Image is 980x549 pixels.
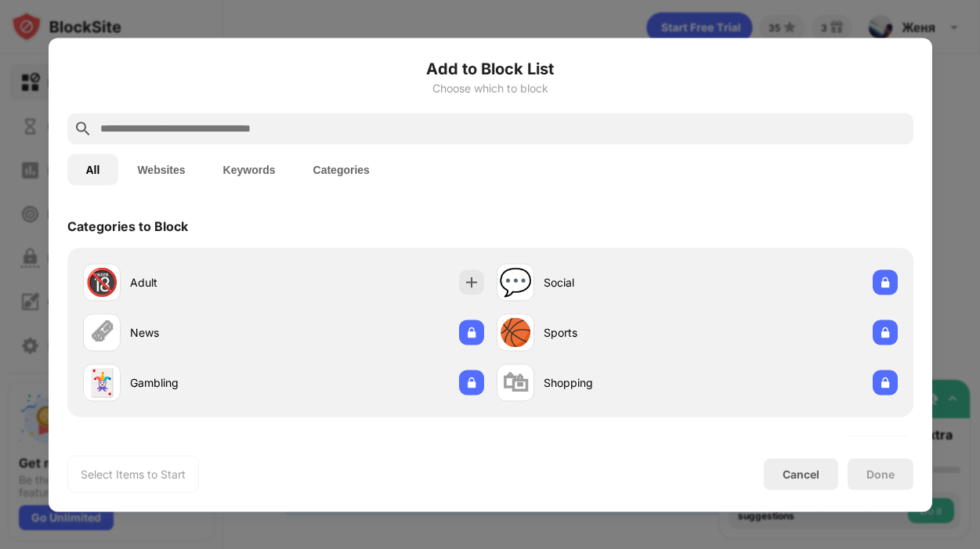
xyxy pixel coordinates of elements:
div: Adult [130,274,284,291]
div: 🃏 [85,367,118,399]
div: 🔞 [85,266,118,298]
button: All [67,154,119,185]
div: Select Items to Start [81,466,186,482]
div: 💬 [499,266,532,298]
div: Social [544,274,697,291]
div: Sports [544,324,697,341]
div: Choose which to block [67,81,913,94]
div: 🗞 [89,316,115,349]
button: Keywords [204,154,295,185]
div: Cancel [783,468,819,481]
div: Shopping [544,374,697,391]
div: 🛍 [502,367,529,399]
button: Websites [118,154,204,185]
div: Done [866,468,895,480]
img: search.svg [74,119,92,138]
div: Gambling [130,374,284,391]
div: Categories to Block [67,218,188,233]
button: Categories [295,154,389,185]
div: News [130,324,284,341]
div: 🏀 [499,316,532,349]
h6: Add to Block List [67,56,913,80]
